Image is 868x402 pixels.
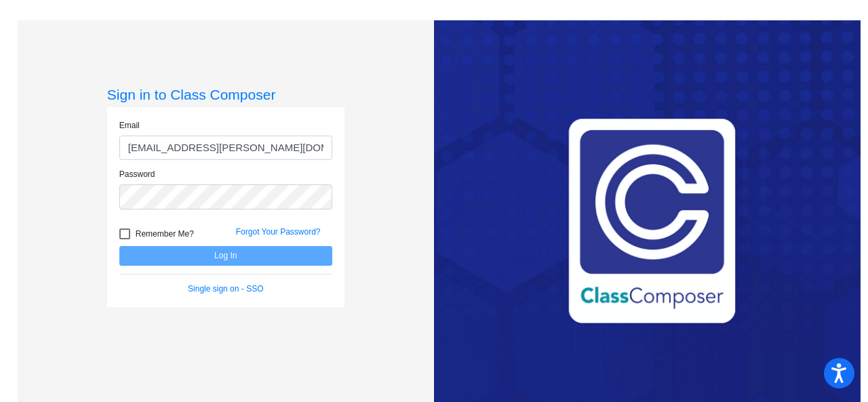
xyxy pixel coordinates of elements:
[119,119,140,132] label: Email
[119,246,332,266] button: Log In
[107,86,344,103] h3: Sign in to Class Composer
[119,168,155,180] label: Password
[188,284,263,294] a: Single sign on - SSO
[236,227,321,237] a: Forgot Your Password?
[136,226,194,242] span: Remember Me?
